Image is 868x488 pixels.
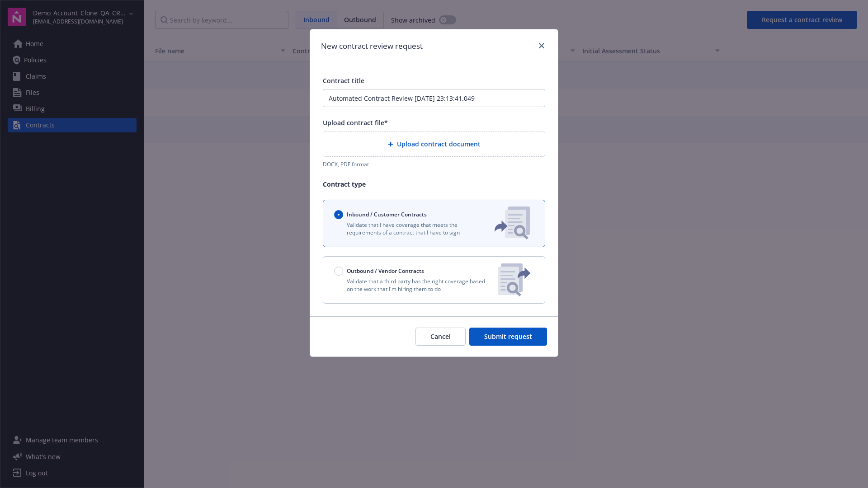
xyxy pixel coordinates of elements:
p: Contract type [323,179,545,189]
span: Outbound / Vendor Contracts [347,267,424,275]
span: Inbound / Customer Contracts [347,211,427,218]
span: Upload contract document [397,139,481,149]
span: Upload contract file* [323,118,388,127]
button: Outbound / Vendor ContractsValidate that a third party has the right coverage based on the work t... [323,256,545,304]
button: Submit request [469,328,547,346]
span: Submit request [484,332,532,341]
div: DOCX, PDF format [323,160,545,168]
span: Cancel [430,332,451,341]
a: close [536,40,547,51]
div: Upload contract document [323,131,545,157]
button: Cancel [415,328,466,346]
span: Contract title [323,76,364,85]
p: Validate that I have coverage that meets the requirements of a contract that I have to sign [334,221,480,236]
p: Validate that a third party has the right coverage based on the work that I'm hiring them to do [334,277,491,293]
h1: New contract review request [321,40,423,52]
button: Inbound / Customer ContractsValidate that I have coverage that meets the requirements of a contra... [323,200,545,247]
input: Enter a title for this contract [323,89,545,107]
input: Inbound / Customer Contracts [334,210,343,219]
input: Outbound / Vendor Contracts [334,267,343,276]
